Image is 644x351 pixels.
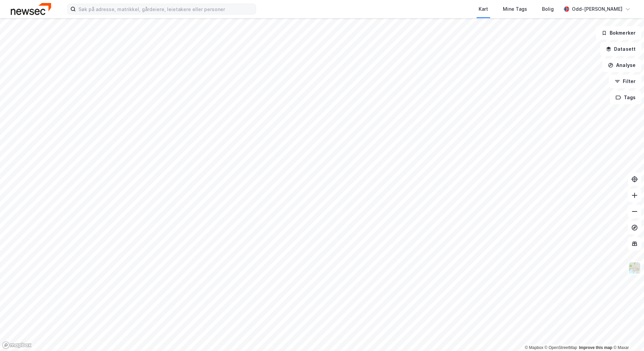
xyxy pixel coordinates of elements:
img: newsec-logo.f6e21ccffca1b3a03d2d.png [11,3,51,15]
div: Kontrollprogram for chat [610,319,644,351]
iframe: Chat Widget [610,319,644,351]
input: Søk på adresse, matrikkel, gårdeiere, leietakere eller personer [76,4,256,14]
div: Bolig [542,5,554,13]
div: Mine Tags [503,5,527,13]
div: Odd-[PERSON_NAME] [572,5,622,13]
div: Kart [479,5,488,13]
